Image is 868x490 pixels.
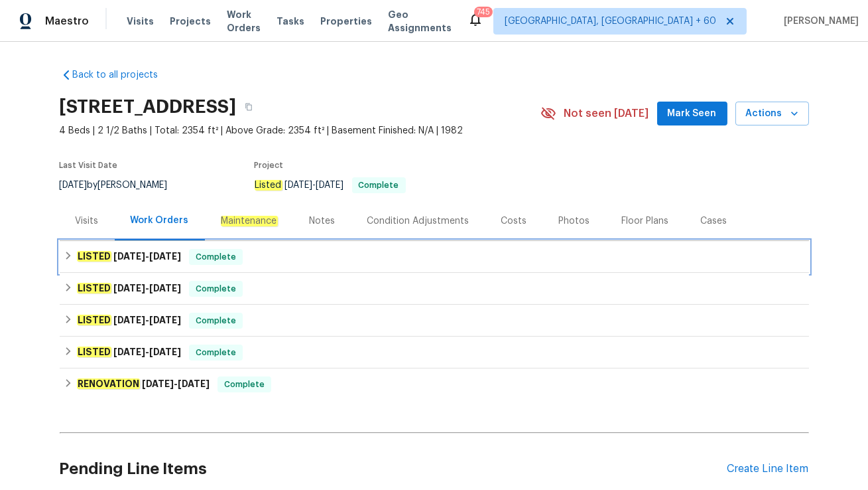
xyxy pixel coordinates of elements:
span: [PERSON_NAME] [778,15,859,28]
div: Floor Plans [622,214,669,228]
em: RENOVATION [77,378,140,389]
span: Properties [320,15,372,28]
span: Projects [170,15,211,28]
span: [DATE] [285,181,313,190]
div: Create Line Item [727,463,809,475]
span: [DATE] [178,379,210,388]
em: LISTED [77,283,111,293]
span: Geo Assignments [388,8,452,35]
span: Complete [219,378,270,391]
span: Complete [190,282,241,295]
span: - [113,284,181,293]
span: Maestro [45,15,89,28]
span: - [113,347,181,357]
span: Actions [746,106,798,122]
span: Visits [127,15,154,28]
h2: [STREET_ADDRESS] [60,100,237,114]
span: Complete [190,346,241,359]
em: LISTED [77,347,111,357]
span: - [285,181,344,190]
span: - [113,315,181,325]
span: Tasks [277,17,304,26]
span: Work Orders [227,8,261,35]
div: Cases [701,214,727,228]
a: Back to all projects [60,68,187,82]
span: [DATE] [149,315,181,325]
em: LISTED [77,315,111,325]
span: Complete [190,250,241,264]
span: Mark Seen [668,106,717,122]
div: LISTED [DATE]-[DATE]Complete [60,273,809,305]
div: Work Orders [131,214,189,227]
span: Not seen [DATE] [564,107,649,120]
div: RENOVATION [DATE]-[DATE]Complete [60,368,809,400]
span: Complete [353,181,404,189]
div: Condition Adjustments [367,214,469,228]
div: by [PERSON_NAME] [60,177,184,193]
div: LISTED [DATE]-[DATE]Complete [60,305,809,337]
div: Costs [501,214,527,228]
em: LISTED [77,251,111,262]
span: [DATE] [149,347,181,357]
span: [DATE] [316,181,344,190]
span: Last Visit Date [60,161,118,169]
em: Listed [255,180,282,191]
span: - [142,379,210,388]
span: [DATE] [142,379,174,388]
span: [GEOGRAPHIC_DATA], [GEOGRAPHIC_DATA] + 60 [505,15,716,28]
div: Photos [559,214,590,228]
span: Complete [190,314,241,327]
div: Notes [310,214,336,228]
span: [DATE] [149,284,181,293]
span: Project [255,161,284,169]
span: 4 Beds | 2 1/2 Baths | Total: 2354 ft² | Above Grade: 2354 ft² | Basement Finished: N/A | 1982 [60,124,540,137]
span: [DATE] [113,347,145,357]
span: [DATE] [113,252,145,261]
span: [DATE] [113,315,145,325]
span: - [113,252,181,261]
button: Mark Seen [657,102,727,126]
button: Actions [735,102,809,126]
div: 745 [477,5,490,19]
em: Maintenance [221,216,278,226]
div: Visits [76,214,99,228]
div: LISTED [DATE]-[DATE]Complete [60,337,809,368]
span: [DATE] [113,284,145,293]
span: [DATE] [60,181,88,190]
span: [DATE] [149,252,181,261]
div: LISTED [DATE]-[DATE]Complete [60,241,809,273]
